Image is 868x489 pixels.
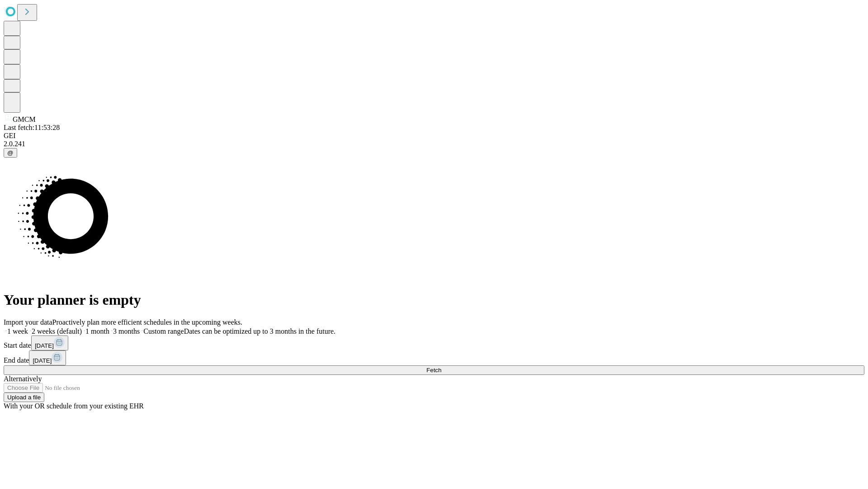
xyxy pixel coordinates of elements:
[29,350,66,365] button: [DATE]
[85,327,109,335] span: 1 month
[4,336,864,350] div: Start date
[4,393,44,402] button: Upload a file
[4,140,864,148] div: 2.0.241
[143,327,184,335] span: Custom range
[184,327,335,335] span: Dates can be optimized up to 3 months in the future.
[4,148,17,158] button: @
[4,375,42,383] span: Alternatively
[33,357,52,364] span: [DATE]
[13,115,36,123] span: GMCM
[4,124,60,131] span: Last fetch: 11:53:28
[4,350,864,365] div: End date
[4,132,864,140] div: GEI
[31,336,68,350] button: [DATE]
[4,365,864,375] button: Fetch
[52,318,242,326] span: Proactively plan more efficient schedules in the upcoming weeks.
[4,292,864,308] h1: Your planner is empty
[426,367,441,374] span: Fetch
[7,327,28,335] span: 1 week
[35,342,54,349] span: [DATE]
[7,149,14,156] span: @
[32,327,82,335] span: 2 weeks (default)
[4,318,52,326] span: Import your data
[4,402,144,410] span: With your OR schedule from your existing EHR
[113,327,140,335] span: 3 months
